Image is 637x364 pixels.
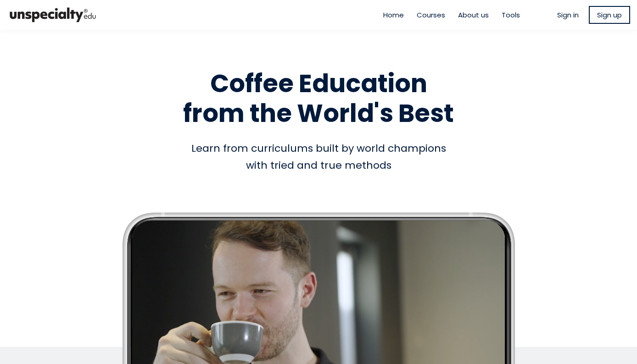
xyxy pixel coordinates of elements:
[57,69,580,128] h1: Coffee Education from the World's Best
[458,10,489,20] a: About us
[57,140,580,174] div: Learn from curriculums built by world champions with tried and true methods
[417,10,445,20] a: Courses
[7,4,99,26] img: bc390a18feecddb333977e298b3a00a1.png
[383,10,404,20] a: Home
[597,10,622,20] span: Sign up
[589,6,630,24] a: Sign up
[502,10,520,20] a: Tools
[557,10,579,20] a: Sign in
